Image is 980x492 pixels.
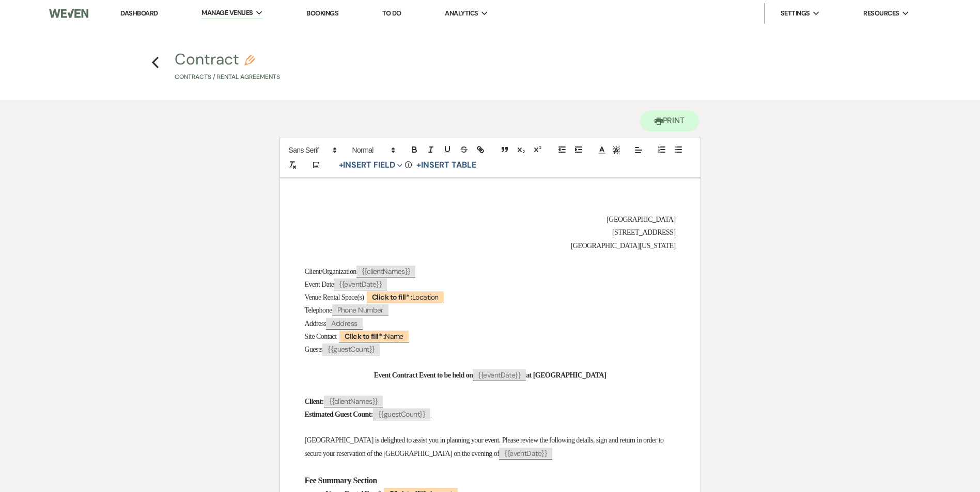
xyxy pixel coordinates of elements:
[305,268,356,275] span: Client/Organization
[201,8,253,18] span: Manage Venues
[338,330,410,342] span: Name
[305,346,323,353] span: Guests
[345,332,385,341] b: Click to fill* :
[305,436,665,457] span: [GEOGRAPHIC_DATA] is delighted to assist you in planning your event. Please review the following ...
[473,369,526,381] span: {{eventDate}}
[305,281,334,288] span: Event Date
[175,52,280,82] button: ContractContracts / Rental Agreements
[356,266,416,277] span: {{clientNames}}
[326,318,362,330] span: Address
[305,475,377,485] strong: Fee Summary Section
[526,371,606,379] strong: at [GEOGRAPHIC_DATA]
[332,304,388,316] span: Phone Number
[305,333,337,340] span: Site Contact
[863,8,899,19] span: Resources
[631,144,646,156] span: Alignment
[612,228,676,236] span: [STREET_ADDRESS]
[49,3,88,24] img: Weven Logo
[445,8,478,19] span: Analytics
[339,161,344,169] span: +
[413,159,479,171] button: +Insert Table
[373,408,430,420] span: {{guestCount}}
[120,9,158,18] a: Dashboard
[609,144,624,156] span: Text Background Color
[348,144,398,156] span: Header Formats
[324,396,383,407] span: {{clientNames}}
[640,110,699,132] button: Print
[382,9,401,18] a: To Do
[372,292,412,302] b: Click to fill* :
[571,242,676,250] span: [GEOGRAPHIC_DATA][US_STATE]
[322,343,380,355] span: {{guestCount}}
[305,306,332,314] span: Telephone
[416,161,421,169] span: +
[305,293,364,301] span: Venue Rental Space(s)
[305,398,324,405] strong: Client:
[374,371,473,379] strong: Event Contract Event to be held on
[305,320,326,327] span: Address
[366,290,445,303] span: Location
[175,72,280,82] p: Contracts / Rental Agreements
[334,278,387,290] span: {{eventDate}}
[305,411,373,418] strong: Estimated Guest Count:
[781,8,810,19] span: Settings
[499,448,552,460] span: {{eventDate}}
[595,144,609,156] span: Text Color
[306,9,338,18] a: Bookings
[335,159,407,171] button: Insert Field
[606,216,675,223] span: [GEOGRAPHIC_DATA]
